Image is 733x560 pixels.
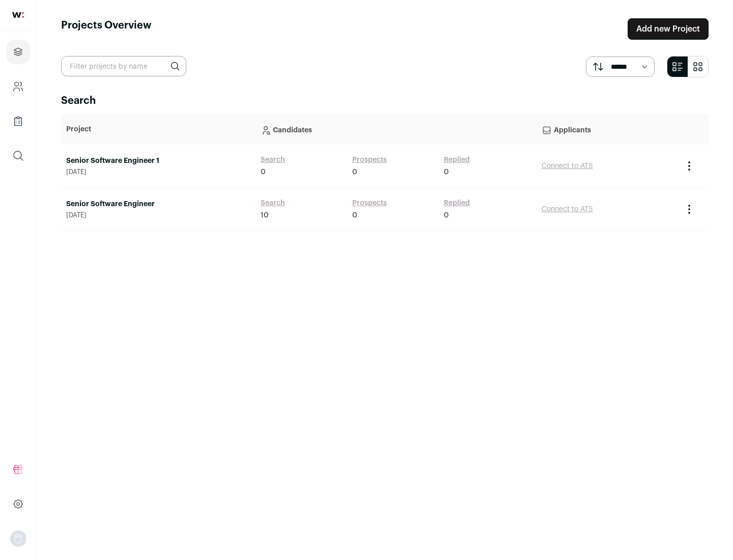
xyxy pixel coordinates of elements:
[61,56,186,76] input: Filter projects by name
[444,155,470,165] a: Replied
[261,210,269,220] span: 10
[542,206,593,213] a: Connect to ATS
[261,155,285,165] a: Search
[66,211,250,219] span: [DATE]
[61,18,152,40] h1: Projects Overview
[66,168,250,176] span: [DATE]
[352,210,357,220] span: 0
[444,198,470,208] a: Replied
[10,530,26,547] button: Open dropdown
[444,167,449,177] span: 0
[66,156,250,166] a: Senior Software Engineer 1
[6,109,30,133] a: Company Lists
[261,119,531,139] p: Candidates
[61,94,709,108] h2: Search
[261,167,266,177] span: 0
[683,160,695,172] button: Project Actions
[352,155,387,165] a: Prospects
[542,119,673,139] p: Applicants
[683,203,695,215] button: Project Actions
[6,40,30,64] a: Projects
[10,530,26,547] img: nopic.png
[12,12,24,18] img: wellfound-shorthand-0d5821cbd27db2630d0214b213865d53afaa358527fdda9d0ea32b1df1b89c2c.svg
[66,124,250,134] p: Project
[352,198,387,208] a: Prospects
[444,210,449,220] span: 0
[628,18,709,40] a: Add new Project
[542,162,593,170] a: Connect to ATS
[66,199,250,209] a: Senior Software Engineer
[6,74,30,99] a: Company and ATS Settings
[261,198,285,208] a: Search
[352,167,357,177] span: 0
